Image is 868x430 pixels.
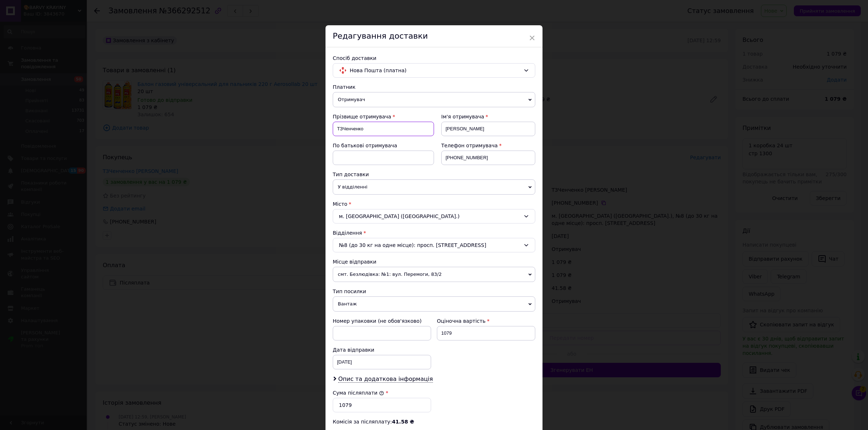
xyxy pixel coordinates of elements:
[441,114,484,120] span: Ім'я отримувача
[333,114,391,120] span: Прізвище отримувача
[333,229,535,236] div: Відділення
[333,418,535,425] div: Комісія за післяплату:
[333,238,535,252] div: №8 (до 30 кг на одне місце): просп. [STREET_ADDRESS]
[529,32,535,44] span: ×
[333,288,366,294] span: Тип посилки
[325,25,542,47] div: Редагування доставки
[333,171,369,177] span: Тип доставки
[333,317,431,325] div: Номер упаковки (не обов'язково)
[333,296,535,312] span: Вантаж
[333,84,356,90] span: Платник
[437,317,535,325] div: Оціночна вартість
[441,143,498,148] span: Телефон отримувача
[350,66,520,74] span: Нова Пошта (платна)
[333,390,384,396] label: Сума післяплати
[441,151,535,165] input: +380
[333,267,535,282] span: смт. Безлюдівка: №1: вул. Перемоги, 83/2
[333,209,535,223] div: м. [GEOGRAPHIC_DATA] ([GEOGRAPHIC_DATA].)
[333,55,535,62] div: Спосіб доставки
[333,179,535,195] span: У відділенні
[333,346,431,353] div: Дата відправки
[338,375,433,383] span: Опис та додаткова інформація
[333,143,397,148] span: По батькові отримувача
[333,259,376,265] span: Місце відправки
[392,419,414,425] span: 41.58 ₴
[333,200,535,208] div: Місто
[333,92,535,107] span: Отримувач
